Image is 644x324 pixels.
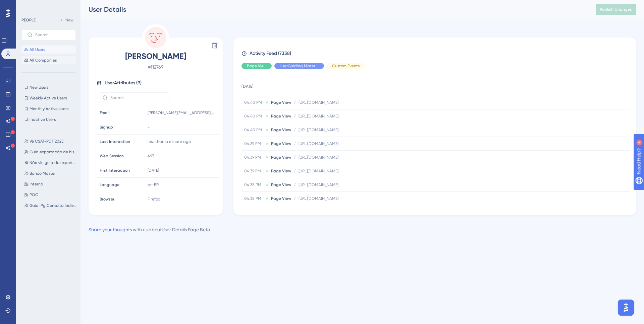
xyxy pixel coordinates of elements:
span: Web Session [100,153,124,159]
span: [URL][DOMAIN_NAME] [299,168,338,174]
span: Vê CSAT-PDT 2025 [30,139,64,144]
span: 04.39 PM [244,155,263,160]
span: / [294,100,296,105]
div: PEOPLE [21,17,36,23]
span: Browser [100,196,114,202]
button: New Users [21,83,76,91]
button: Monthly Active Users [21,105,76,113]
span: Page View [271,113,291,119]
span: All Companies [30,58,57,63]
button: All Users [21,46,76,54]
span: [URL][DOMAIN_NAME] [299,141,338,146]
span: 04.40 PM [244,127,263,133]
button: New [57,16,76,24]
iframe: UserGuiding AI Assistant Launcher [616,298,636,318]
button: Weekly Active Users [21,94,76,102]
button: Vê CSAT-PDT 2025 [21,137,80,145]
button: All Companies [21,56,76,64]
div: 4 [47,3,49,9]
span: All Users [30,47,45,52]
span: / [294,155,296,160]
span: Custom Events [332,63,360,69]
span: Page View [271,127,291,133]
span: Não viu guia de exportação [30,160,77,165]
span: [URL][DOMAIN_NAME] [299,113,338,119]
span: Interno [30,181,43,187]
span: Monthly Active Users [30,106,68,111]
span: Page View [271,100,291,105]
span: POC [30,192,38,197]
span: User Attributes ( 9 ) [105,79,142,87]
button: Inactive Users [21,115,76,124]
button: Banco Master [21,169,80,177]
span: 04.38 PM [244,196,263,201]
span: New Users [30,85,48,90]
time: [DATE] [148,168,159,173]
span: # 112769 [97,63,215,71]
span: / [294,127,296,133]
span: Email [100,110,110,115]
span: Page View [271,155,291,160]
div: User Details [89,5,579,14]
span: [URL][DOMAIN_NAME] [299,155,338,160]
input: Search [110,95,165,100]
span: Inactive Users [30,117,56,122]
span: [URL][DOMAIN_NAME] [299,196,338,201]
td: [DATE] [241,74,630,96]
span: / [294,182,296,187]
button: Interno [21,180,80,188]
button: POC [21,191,80,199]
span: Weekly Active Users [30,95,67,101]
span: [URL][DOMAIN_NAME] [299,127,338,133]
span: Activity Feed (7338) [250,50,291,58]
span: Guia exportação de historico [30,149,77,155]
span: 04.39 PM [244,141,263,146]
time: less than a minute ago [148,139,191,144]
button: Guia: Pg Consulta Individual | [DATE] [21,201,80,210]
span: Page View [271,196,291,201]
span: Banco Master [30,171,56,176]
span: - [148,125,150,130]
span: 497 [148,153,154,159]
a: Share your thoughts [89,227,132,232]
span: 04.38 PM [244,182,263,187]
span: Page View [271,141,291,146]
span: New [65,17,73,23]
div: with us about User Details Page Beta . [89,226,211,234]
span: Firefox [148,196,160,202]
span: Publish Changes [600,7,632,12]
span: / [294,196,296,201]
span: pt-BR [148,182,159,187]
span: Page View [271,168,291,174]
span: 04.40 PM [244,100,263,105]
button: Guia exportação de historico [21,148,80,156]
span: Page View [271,182,291,187]
span: First Interaction [100,168,130,173]
span: Signup [100,125,113,130]
span: UserGuiding Material [280,63,319,69]
button: Não viu guia de exportação [21,159,80,167]
input: Search [35,32,70,37]
span: Last Interaction [100,139,130,144]
span: 04.40 PM [244,113,263,119]
span: Language [100,182,119,187]
button: Publish Changes [596,4,636,15]
span: Need Help? [16,2,42,10]
span: Page View [247,63,266,69]
span: [URL][DOMAIN_NAME] [299,100,338,105]
span: / [294,113,296,119]
span: [PERSON_NAME] [97,51,215,62]
span: [PERSON_NAME][EMAIL_ADDRESS][DOMAIN_NAME] [148,110,215,115]
span: 04.39 PM [244,168,263,174]
span: [URL][DOMAIN_NAME] [299,182,338,187]
span: / [294,168,296,174]
span: / [294,141,296,146]
span: Guia: Pg Consulta Individual | [DATE] [30,203,77,208]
